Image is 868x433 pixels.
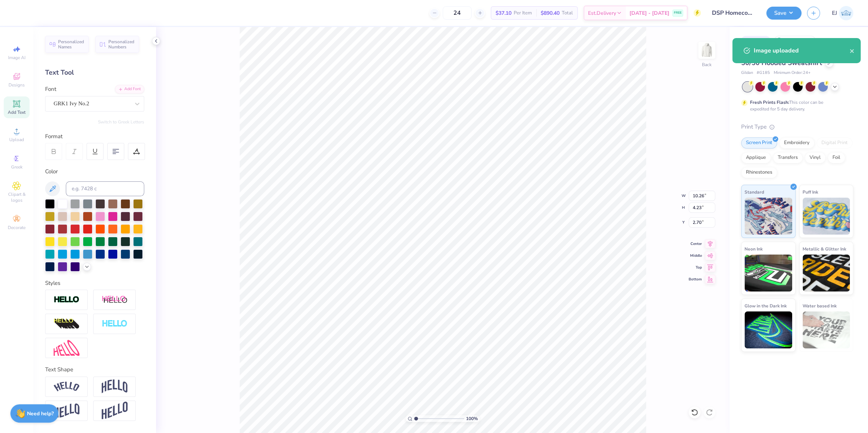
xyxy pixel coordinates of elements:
span: Per Item [514,9,532,17]
input: Untitled Design [706,6,761,20]
input: – – [443,6,472,20]
img: Metallic & Glitter Ink [803,255,850,291]
img: 3d Illusion [54,318,80,330]
div: Format [45,132,145,141]
span: Glow in the Dark Ink [744,302,787,310]
span: Bottom [689,277,702,282]
span: Metallic & Glitter Ink [803,245,846,253]
div: Digital Print [817,137,852,149]
img: Standard [744,198,792,235]
img: Rise [102,402,128,420]
span: 100 % [466,415,478,422]
div: This color can be expedited for 5 day delivery. [750,99,841,112]
span: Decorate [8,225,26,231]
button: close [850,46,855,55]
span: Middle [689,253,702,258]
span: Upload [9,137,24,143]
strong: Need help? [27,410,54,417]
span: Designs [9,82,25,88]
span: Neon Ink [744,245,763,253]
div: Screen Print [741,137,777,149]
img: Arc [54,382,80,392]
div: Transfers [773,152,803,163]
div: Text Tool [45,68,144,78]
span: Est. Delivery [588,9,616,17]
img: Back [699,43,714,58]
div: Foil [828,152,845,163]
span: Total [562,9,573,17]
input: e.g. 7428 c [66,181,144,196]
span: $37.10 [496,9,511,17]
span: Minimum Order: 24 + [774,70,811,76]
div: Applique [741,152,771,163]
div: Image uploaded [754,46,850,55]
span: [DATE] - [DATE] [629,9,669,17]
img: Puff Ink [803,198,850,235]
div: Embroidery [779,137,814,149]
img: Stroke [54,296,80,304]
label: Font [45,85,56,93]
img: Neon Ink [744,255,792,291]
span: Center [689,241,702,246]
img: Arch [102,379,128,393]
span: Personalized Numbers [108,39,135,50]
span: Standard [744,188,764,196]
img: Free Distort [54,340,80,356]
div: Rhinestones [741,167,777,178]
div: Back [702,61,712,68]
span: $890.40 [541,9,560,17]
button: Switch to Greek Letters [98,119,144,125]
span: Personalized Names [58,39,84,50]
span: Water based Ink [803,302,837,310]
strong: Fresh Prints Flash: [750,99,789,105]
div: Color [45,167,144,176]
span: Add Text [8,109,26,115]
img: Water based Ink [803,311,850,348]
div: Print Type [741,123,853,131]
span: Image AI [8,55,26,61]
img: Glow in the Dark Ink [744,311,792,348]
div: Add Font [115,85,144,93]
img: Flag [54,403,80,418]
div: Text Shape [45,365,144,374]
span: Puff Ink [803,188,818,196]
span: Top [689,265,702,270]
span: # G185 [757,70,770,76]
img: Negative Space [102,320,128,328]
div: Styles [45,279,144,287]
span: Gildan [741,70,753,76]
span: Clipart & logos [4,191,30,203]
span: FREE [674,10,682,16]
img: Shadow [102,295,128,304]
div: Vinyl [805,152,825,163]
span: Greek [11,164,23,170]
